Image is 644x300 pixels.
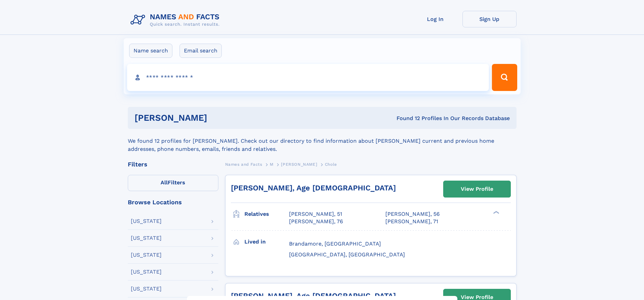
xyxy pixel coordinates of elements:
div: [US_STATE] [131,218,162,224]
div: [US_STATE] [131,286,162,292]
div: Found 12 Profiles In Our Records Database [302,115,510,122]
span: Chole [325,162,337,167]
a: Sign Up [462,11,517,27]
span: Brandamore, [GEOGRAPHIC_DATA] [289,240,381,247]
a: M [270,160,273,168]
h1: [PERSON_NAME] [135,114,302,122]
input: search input [127,64,489,91]
a: [PERSON_NAME], 51 [289,210,342,218]
span: [PERSON_NAME] [281,162,317,167]
label: Filters [128,175,218,191]
div: [US_STATE] [131,269,162,275]
a: Log In [408,11,462,27]
a: [PERSON_NAME], 71 [385,218,438,225]
h3: Relatives [244,208,289,220]
a: [PERSON_NAME] [281,160,317,168]
div: [US_STATE] [131,252,162,258]
div: Filters [128,161,218,167]
span: All [161,179,168,186]
h3: Lived in [244,236,289,248]
div: [US_STATE] [131,235,162,241]
img: Logo Names and Facts [128,11,225,29]
a: [PERSON_NAME], 76 [289,218,343,225]
span: M [270,162,273,167]
span: [GEOGRAPHIC_DATA], [GEOGRAPHIC_DATA] [289,251,405,258]
a: [PERSON_NAME], Age [DEMOGRAPHIC_DATA] [231,292,396,300]
a: [PERSON_NAME], 56 [385,210,440,218]
a: View Profile [444,181,510,197]
label: Name search [129,44,172,58]
a: Names and Facts [225,160,262,168]
div: ❯ [492,210,500,215]
div: View Profile [461,181,493,197]
label: Email search [180,44,222,58]
div: Browse Locations [128,199,218,205]
a: [PERSON_NAME], Age [DEMOGRAPHIC_DATA] [231,184,396,192]
div: We found 12 profiles for [PERSON_NAME]. Check out our directory to find information about [PERSON... [128,129,517,153]
button: Search Button [492,64,517,91]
